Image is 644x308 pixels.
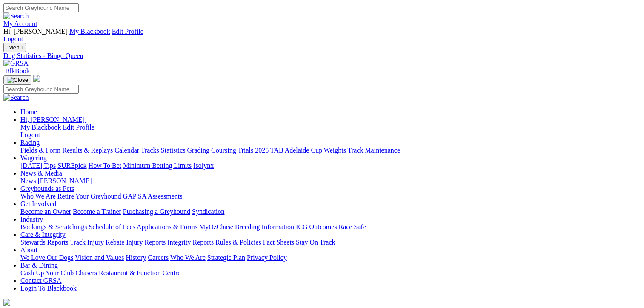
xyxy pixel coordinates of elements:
[296,239,335,246] a: Stay On Track
[57,193,121,200] a: Retire Your Greyhound
[9,44,23,51] span: Menu
[123,193,183,200] a: GAP SA Assessments
[20,200,56,207] a: Get Involved
[20,216,43,223] a: Industry
[20,116,85,123] span: Hi, [PERSON_NAME]
[5,67,30,75] span: BlkBook
[20,239,641,246] div: Care & Integrity
[3,75,31,85] button: Toggle navigation
[89,223,135,230] a: Schedule of Fees
[20,193,56,200] a: Who We Are
[63,124,94,131] a: Edit Profile
[126,254,146,261] a: History
[123,208,190,215] a: Purchasing a Greyhound
[126,239,166,246] a: Injury Reports
[3,3,79,12] input: Search
[20,162,641,170] div: Wagering
[20,170,62,177] a: News & Media
[3,28,68,35] span: Hi, [PERSON_NAME]
[247,254,287,261] a: Privacy Policy
[192,208,224,215] a: Syndication
[20,277,61,284] a: Contact GRSA
[3,85,79,94] input: Search
[161,147,186,154] a: Statistics
[193,162,214,169] a: Isolynx
[20,269,74,276] a: Cash Up Your Club
[3,12,29,20] img: Search
[20,147,60,154] a: Fields & Form
[20,131,40,138] a: Logout
[112,28,143,35] a: Edit Profile
[20,139,40,146] a: Racing
[20,124,61,131] a: My Blackbook
[211,147,236,154] a: Coursing
[187,147,209,154] a: Grading
[215,239,261,246] a: Rules & Policies
[89,162,122,169] a: How To Bet
[69,28,110,35] a: My Blackbook
[167,239,214,246] a: Integrity Reports
[37,177,92,184] a: [PERSON_NAME]
[20,185,74,192] a: Greyhounds as Pets
[3,94,29,101] img: Search
[3,28,641,43] div: My Account
[3,43,26,52] button: Toggle navigation
[235,223,294,230] a: Breeding Information
[3,52,641,60] a: Dog Statistics - Bingo Queen
[296,223,337,230] a: ICG Outcomes
[20,269,641,277] div: Bar & Dining
[20,177,36,184] a: News
[20,223,641,231] div: Industry
[207,254,245,261] a: Strategic Plan
[70,239,124,246] a: Track Injury Rebate
[148,254,169,261] a: Careers
[199,223,233,230] a: MyOzChase
[20,108,37,115] a: Home
[324,147,346,154] a: Weights
[348,147,400,154] a: Track Maintenance
[3,60,29,67] img: GRSA
[75,254,124,261] a: Vision and Values
[7,77,28,83] img: Close
[3,35,23,43] a: Logout
[114,147,139,154] a: Calendar
[170,254,206,261] a: Who We Are
[20,193,641,200] div: Greyhounds as Pets
[338,223,366,230] a: Race Safe
[20,116,86,123] a: Hi, [PERSON_NAME]
[20,254,641,262] div: About
[57,162,86,169] a: SUREpick
[62,147,113,154] a: Results & Replays
[123,162,192,169] a: Minimum Betting Limits
[20,147,641,154] div: Racing
[20,154,47,161] a: Wagering
[238,147,253,154] a: Trials
[20,239,68,246] a: Stewards Reports
[20,223,87,230] a: Bookings & Scratchings
[20,262,58,269] a: Bar & Dining
[141,147,159,154] a: Tracks
[33,75,40,82] img: logo-grsa-white.png
[3,299,10,306] img: logo-grsa-white.png
[20,285,77,292] a: Login To Blackbook
[20,231,66,238] a: Care & Integrity
[3,20,37,27] a: My Account
[20,177,641,185] div: News & Media
[75,269,180,276] a: Chasers Restaurant & Function Centre
[20,246,37,253] a: About
[3,67,30,75] a: BlkBook
[20,208,641,216] div: Get Involved
[73,208,121,215] a: Become a Trainer
[20,124,641,139] div: Hi, [PERSON_NAME]
[137,223,197,230] a: Applications & Forms
[20,208,71,215] a: Become an Owner
[20,254,73,261] a: We Love Our Dogs
[255,147,322,154] a: 2025 TAB Adelaide Cup
[263,239,294,246] a: Fact Sheets
[20,162,56,169] a: [DATE] Tips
